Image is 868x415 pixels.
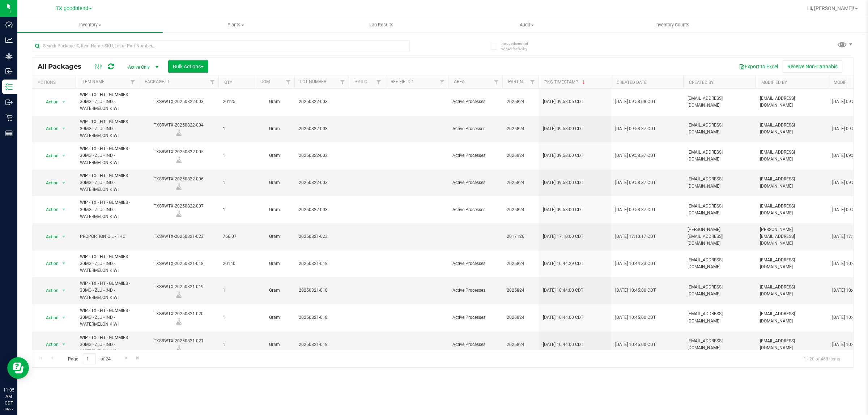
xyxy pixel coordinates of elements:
span: [EMAIL_ADDRESS][DOMAIN_NAME] [760,311,824,324]
span: [EMAIL_ADDRESS][DOMAIN_NAME] [760,95,824,109]
button: Receive Non-Cannabis [783,60,842,73]
span: WIP - TX - HT - GUMMIES - 30MG - ZLU - IND - WATERMELON KIWI [80,91,135,112]
a: UOM [260,79,270,84]
inline-svg: Dashboard [5,21,13,28]
span: 2025824 [507,206,534,213]
span: Action [39,178,59,188]
span: [EMAIL_ADDRESS][DOMAIN_NAME] [688,176,751,189]
span: [DATE] 10:44:29 CDT [543,260,583,267]
span: All Packages [38,63,89,70]
a: Pkg Timestamp [544,80,587,85]
span: select [59,124,68,134]
span: select [59,313,68,323]
span: [EMAIL_ADDRESS][DOMAIN_NAME] [688,284,751,298]
span: [EMAIL_ADDRESS][DOMAIN_NAME] [760,203,824,217]
span: WIP - TX - HT - GUMMIES - 30MG - ZLU - IND - WATERMELON KIWI [80,307,135,328]
span: [DATE] 10:45:00 CDT [615,341,656,348]
span: [EMAIL_ADDRESS][DOMAIN_NAME] [760,122,824,136]
span: 20250821-023 [299,233,344,240]
span: Action [39,313,59,323]
a: Filter [127,76,139,88]
span: Inventory [17,22,163,28]
input: Search Package ID, Item Name, SKU, Lot or Part Number... [32,40,410,51]
div: Lab Sample [138,345,220,352]
span: select [59,97,68,107]
span: 1 [223,125,250,132]
span: select [59,232,68,242]
inline-svg: Retail [5,114,13,121]
span: Active Processes [452,341,498,348]
div: Lab Sample [138,210,220,217]
span: [DATE] 09:58:05 CDT [543,98,583,105]
a: Audit [454,17,599,33]
span: WIP - TX - HT - GUMMIES - 30MG - ZLU - IND - WATERMELON KIWI [80,334,135,355]
span: [EMAIL_ADDRESS][DOMAIN_NAME] [688,203,751,217]
span: Action [39,232,59,242]
span: WIP - TX - HT - GUMMIES - 30MG - ZLU - IND - WATERMELON KIWI [80,199,135,220]
div: TXSRWTX-20250822-003 [138,98,220,105]
a: Filter [373,76,385,88]
div: TXSRWTX-20250822-007 [138,203,220,217]
span: 20250821-018 [299,260,344,267]
a: Go to the next page [121,353,132,363]
a: Created By [689,80,714,85]
span: 1 [223,287,250,294]
span: WIP - TX - HT - GUMMIES - 30MG - ZLU - IND - WATERMELON KIWI [80,145,135,166]
span: [EMAIL_ADDRESS][DOMAIN_NAME] [760,149,824,163]
span: Gram [259,233,290,240]
div: TXSRWTX-20250821-019 [138,283,220,298]
inline-svg: Reports [5,130,13,137]
span: Action [39,151,59,161]
span: [DATE] 09:58:00 CDT [543,206,583,213]
span: 2025824 [507,125,534,132]
span: [PERSON_NAME][EMAIL_ADDRESS][DOMAIN_NAME] [688,226,751,247]
a: Created Date [617,80,647,85]
span: Hi, [PERSON_NAME]! [807,5,854,11]
span: [DATE] 10:44:00 CDT [543,314,583,321]
a: Filter [490,76,502,88]
inline-svg: Inbound [5,68,13,75]
span: Gram [259,152,290,159]
span: select [59,286,68,296]
span: Gram [259,287,290,294]
span: 1 [223,341,250,348]
div: Lab Sample [138,183,220,190]
span: 1 [223,314,250,321]
a: Plants [163,17,308,33]
span: Audit [454,22,599,28]
span: Active Processes [452,125,498,132]
span: Gram [259,98,290,105]
span: 20140 [223,260,250,267]
span: 766.07 [223,233,250,240]
span: 2025824 [507,341,534,348]
span: [EMAIL_ADDRESS][DOMAIN_NAME] [688,257,751,270]
span: Action [39,124,59,134]
div: TXSRWTX-20250821-021 [138,338,220,352]
span: [EMAIL_ADDRESS][DOMAIN_NAME] [760,176,824,189]
span: 2025824 [507,260,534,267]
inline-svg: Analytics [5,37,13,44]
span: Active Processes [452,179,498,186]
span: WIP - TX - HT - GUMMIES - 30MG - ZLU - IND - WATERMELON KIWI [80,172,135,193]
span: 2025824 [507,179,534,186]
span: TX goodblend [56,5,88,12]
span: Active Processes [452,314,498,321]
span: Active Processes [452,260,498,267]
span: 20250822-003 [299,98,344,105]
span: WIP - TX - HT - GUMMIES - 30MG - ZLU - IND - WATERMELON KIWI [80,280,135,301]
span: 20250821-018 [299,314,344,321]
span: PROPORTION OIL - THC [80,233,135,240]
div: Actions [38,80,73,85]
span: select [59,205,68,215]
a: Lab Results [309,17,454,33]
span: [EMAIL_ADDRESS][DOMAIN_NAME] [688,338,751,351]
inline-svg: Inventory [5,83,13,90]
span: 1 [223,152,250,159]
span: WIP - TX - HT - GUMMIES - 30MG - ZLU - IND - WATERMELON KIWI [80,119,135,140]
span: [EMAIL_ADDRESS][DOMAIN_NAME] [688,122,751,136]
span: [EMAIL_ADDRESS][DOMAIN_NAME] [688,95,751,109]
span: select [59,339,68,350]
span: Action [39,258,59,269]
a: Package ID [145,79,169,84]
span: [DATE] 17:10:00 CDT [543,233,583,240]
